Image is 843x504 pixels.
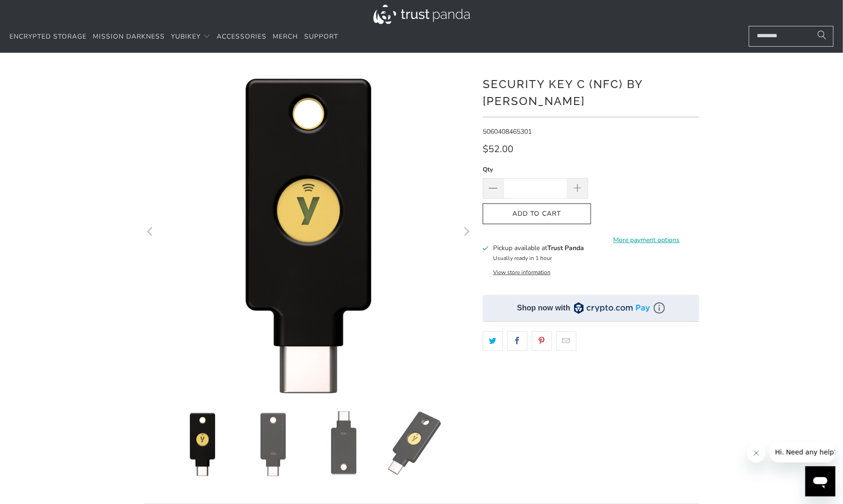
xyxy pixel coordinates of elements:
[171,32,201,41] span: YubiKey
[93,32,165,41] span: Mission Darkness
[304,26,338,48] a: Support
[483,203,591,225] button: Add to Cart
[143,67,158,397] button: Previous
[9,26,87,48] a: Encrypted Storage
[273,26,298,48] a: Merch
[217,26,267,48] a: Accessories
[93,26,165,48] a: Mission Darkness
[747,444,766,463] iframe: Close message
[547,244,584,252] b: Trust Panda
[217,32,267,41] span: Accessories
[507,331,527,351] a: Share this on Facebook
[373,5,470,24] img: Trust Panda Australia
[459,67,474,397] button: Next
[483,331,503,351] a: Share this on Twitter
[770,442,835,463] iframe: Message from company
[493,210,581,218] span: Add to Cart
[532,331,552,351] a: Share this on Pinterest
[517,303,570,313] div: Shop now with
[493,268,551,276] button: View store information
[483,164,588,175] label: Qty
[240,411,306,477] img: Security Key C (NFC) by Yubico - Trust Panda
[810,26,834,47] button: Search
[594,235,699,245] a: More payment options
[9,26,338,48] nav: Translation missing: en.navigation.header.main_nav
[483,74,699,110] h1: Security Key C (NFC) by [PERSON_NAME]
[144,67,473,397] a: Security Key C (NFC) by Yubico - Trust Panda
[483,127,532,136] span: 5060408465301
[483,367,699,398] iframe: Reviews Widget
[9,32,87,41] span: Encrypted Storage
[170,411,235,477] img: Security Key C (NFC) by Yubico - Trust Panda
[749,26,834,47] input: Search...
[381,411,447,477] img: Security Key C (NFC) by Yubico - Trust Panda
[171,26,211,48] summary: YubiKey
[6,7,68,14] span: Hi. Need any help?
[493,243,584,253] h3: Pickup available at
[304,32,338,41] span: Support
[311,411,377,477] img: Security Key C (NFC) by Yubico - Trust Panda
[483,143,513,155] span: $52.00
[805,466,835,496] iframe: Button to launch messaging window
[493,254,552,262] small: Usually ready in 1 hour
[273,32,298,41] span: Merch
[556,331,576,351] a: Email this to a friend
